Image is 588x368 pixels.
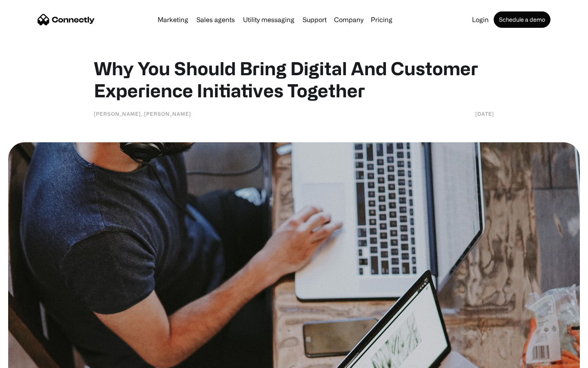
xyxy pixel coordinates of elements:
[334,14,363,25] div: Company
[299,16,330,23] a: Support
[240,16,298,23] a: Utility messaging
[154,16,192,23] a: Marketing
[494,11,550,28] a: Schedule a demo
[94,57,494,101] h1: Why You Should Bring Digital And Customer Experience Initiatives Together
[475,110,494,118] div: [DATE]
[8,354,49,365] aside: Language selected: English
[367,16,396,23] a: Pricing
[94,110,191,118] div: [PERSON_NAME], [PERSON_NAME]
[469,16,492,23] a: Login
[193,16,238,23] a: Sales agents
[16,354,49,365] ul: Language list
